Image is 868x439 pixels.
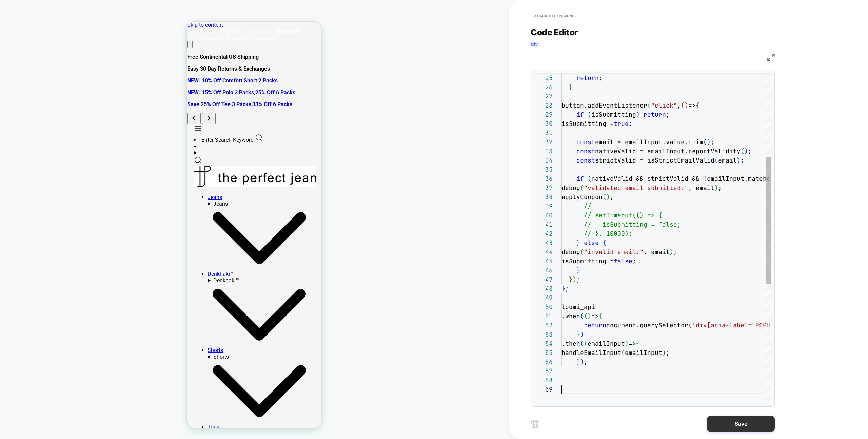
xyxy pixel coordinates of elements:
div: 59 [534,385,553,394]
span: ( [621,349,625,357]
a: 33% Off 6 Packs [65,79,105,86]
span: ) [580,330,584,338]
span: const [576,156,595,164]
div: 29 [534,110,553,119]
span: "invalid email:" [584,248,644,256]
div: 27 [534,92,553,101]
span: ) [606,193,610,201]
div: 52 [534,321,553,330]
span: ; [718,184,722,192]
div: 30 [534,119,553,128]
span: ( [703,138,707,146]
span: ; [741,156,744,164]
span: isSubmitting = [561,120,614,128]
span: ( [580,312,584,320]
span: ; [666,349,670,357]
span: nativeValid && strictValid && !emailInput.matches [591,175,774,183]
a: 25% Off 6 Packs [68,68,108,74]
span: } [576,239,580,247]
span: ; [748,147,752,155]
span: ; [666,111,670,118]
button: Save [707,416,775,432]
span: ) [580,358,584,366]
div: 40 [534,211,553,220]
span: ( [603,193,606,201]
span: email = emailInput.value.trim [595,138,703,146]
span: ( [580,248,584,256]
drawer-button: Menu [7,106,15,112]
span: return [576,74,599,82]
span: } [561,285,565,292]
div: 34 [534,156,553,165]
span: ; [629,120,632,128]
span: loomi_api [561,303,595,311]
span: ; [584,358,588,366]
span: ) [625,340,629,347]
div: 48 [534,284,553,293]
drawer-button: Enter Search Keyword [14,115,76,121]
span: } [576,358,580,366]
span: ; [673,248,677,256]
div: 26 [534,82,553,92]
a: Tops [20,402,32,408]
span: div [531,41,538,47]
span: => [629,340,636,347]
div: 33 [534,147,553,156]
span: ; [599,74,603,82]
a: Denkhaki™ [20,249,46,255]
div: 44 [534,247,553,256]
span: ) [588,312,591,320]
div: 54 [534,339,553,348]
span: , email [688,184,714,192]
span: ( [588,175,591,183]
summary: Denkhaki™ [20,255,124,326]
span: ) [685,101,688,109]
div: 39 [534,202,553,211]
span: handleEmailInput [561,349,621,357]
span: ( [741,147,744,155]
span: const [576,138,595,146]
span: return [584,321,606,329]
span: true [614,120,629,128]
span: Denkhaki™ [26,255,52,262]
div: 45 [534,256,553,266]
span: ) [744,147,748,155]
div: 47 [534,275,553,284]
summary: Enter Search Keywords [7,128,124,144]
div: 53 [534,330,553,339]
span: { [603,239,606,247]
span: } [569,275,573,283]
span: emailInput [625,349,662,357]
span: ( [588,111,591,118]
span: "click" [651,101,677,109]
span: ; [711,138,714,146]
span: => [688,101,696,109]
span: ) [670,248,673,256]
span: ; [632,257,636,265]
div: 43 [534,238,553,247]
span: const [576,147,595,155]
span: email [718,156,737,164]
span: ( [681,101,685,109]
span: } [576,266,580,274]
div: 28 [534,101,553,110]
span: applyCoupon [561,193,603,201]
span: if [576,175,584,183]
span: if [576,111,584,118]
span: ) [737,156,741,164]
span: isSubmitting [591,111,636,118]
span: } [576,330,580,338]
span: ) [662,349,666,357]
div: 37 [534,183,553,192]
span: emailInput [588,340,625,347]
span: , email [644,248,670,256]
a: Shorts [20,325,36,332]
div: 25 [534,73,553,82]
div: 49 [534,293,553,302]
span: ; [610,193,614,201]
span: Jeans [26,179,41,185]
summary: Jeans [20,179,124,249]
span: { [636,340,640,347]
span: ) [636,111,640,118]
